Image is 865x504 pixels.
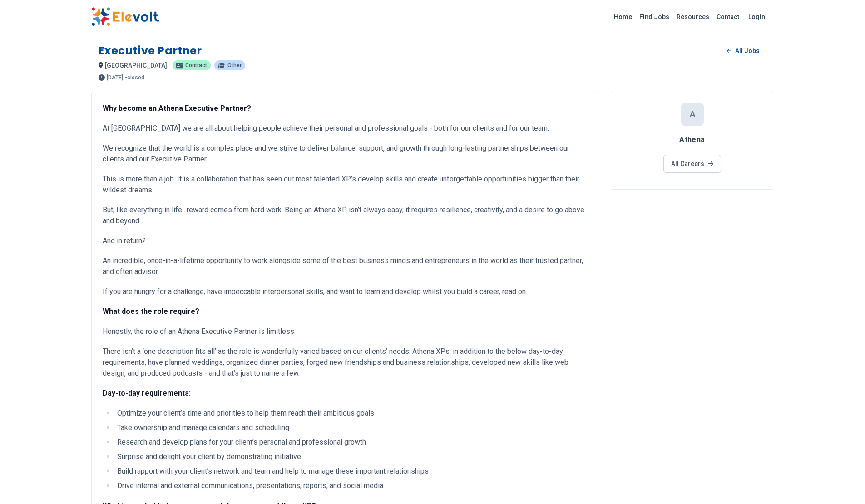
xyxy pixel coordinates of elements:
[611,201,778,328] iframe: Advertisement
[114,408,585,419] li: Optimize your client’s time and priorities to help them reach their ambitious goals
[227,63,242,68] span: other
[114,451,585,462] li: Surprise and delight your client by demonstrating initiative
[103,346,585,379] p: There isn’t a ‘one description fits all’ as the role is wonderfully varied based on our clients’ ...
[103,205,585,226] p: But, like everything in life…reward comes from hard work. Being an Athena XP isn’t always easy, i...
[103,104,251,113] strong: Why become an Athena Executive Partner?
[103,123,585,134] p: At [GEOGRAPHIC_DATA] we are all about helping people achieve their personal and professional goal...
[99,44,202,58] h1: Executive Partner
[91,7,159,26] img: Elevolt
[103,143,585,165] p: We recognize that the world is a complex place and we strive to deliver balance, support, and gro...
[114,422,585,433] li: Take ownership and manage calendars and scheduling
[679,135,705,144] span: Athena
[673,10,713,24] a: Resources
[114,437,585,448] li: Research and develop plans for your client’s personal and professional growth
[636,10,673,24] a: Find Jobs
[103,326,585,337] p: Honestly, the role of an Athena Executive Partner is limitless.
[185,63,207,68] span: contract
[610,10,636,24] a: Home
[743,8,771,26] a: Login
[611,338,778,465] iframe: Advertisement
[125,75,144,80] p: - closed
[114,466,585,477] li: Build rapport with your client’s network and team and help to manage these important relationships
[105,62,167,69] span: [GEOGRAPHIC_DATA]
[103,255,585,277] p: An incredible, once-in-a-lifetime opportunity to work alongside some of the best business minds a...
[103,235,585,246] p: And in return?
[103,174,585,196] p: This is more than a job. It is a collaboration that has seen our most talented XP’s develop skill...
[103,307,199,316] strong: What does the role require?
[689,103,696,126] p: A
[107,75,123,80] span: [DATE]
[103,389,191,397] strong: Day-to-day requirements:
[663,155,721,173] a: All Careers
[114,480,585,491] li: Drive internal and external communications, presentations, reports, and social media
[713,10,743,24] a: Contact
[720,44,766,58] a: All Jobs
[103,286,585,297] p: If you are hungry for a challenge, have impeccable interpersonal skills, and want to learn and de...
